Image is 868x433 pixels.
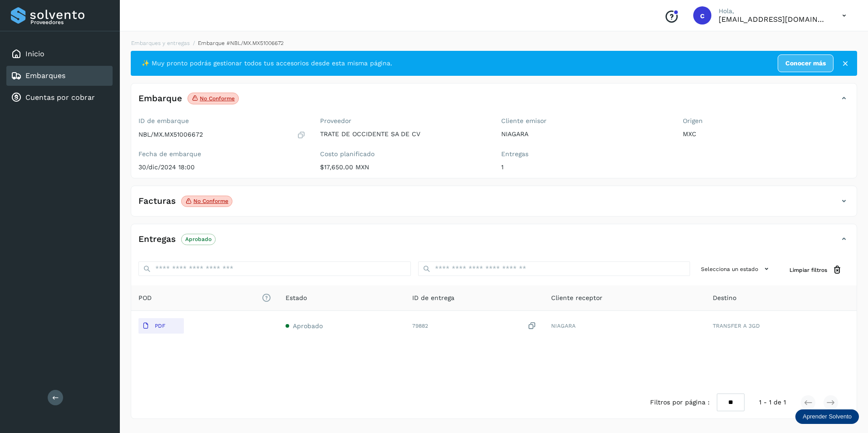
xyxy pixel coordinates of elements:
p: NBL/MX.MX51006672 [138,131,203,138]
p: PDF [155,323,165,329]
label: Cliente emisor [501,117,668,125]
div: EntregasAprobado [131,231,857,254]
label: ID de embarque [138,117,306,125]
label: Proveedor [320,117,487,125]
p: Aprender Solvento [803,413,852,420]
a: Cuentas por cobrar [25,93,95,102]
button: Selecciona un estado [697,261,775,276]
nav: breadcrumb [131,39,857,47]
p: Aprobado [185,236,212,242]
div: EmbarqueNo conforme [131,91,857,113]
p: Hola, [719,7,828,15]
p: Proveedores [30,19,109,25]
span: Limpiar filtros [789,266,827,274]
p: NIAGARA [501,130,668,138]
p: MXC [683,130,850,138]
span: Embarque #NBL/MX.MX51006672 [198,40,284,46]
a: Embarques [25,71,65,80]
div: Aprender Solvento [795,409,859,424]
div: FacturasNo conforme [131,193,857,216]
p: 1 [501,163,668,171]
span: ID de entrega [412,293,454,303]
span: Filtros por página : [650,398,710,407]
label: Costo planificado [320,150,487,158]
td: NIAGARA [544,311,705,341]
p: No conforme [193,198,228,204]
td: TRANSFER A 3GD [705,311,857,341]
button: Limpiar filtros [782,261,849,278]
p: 30/dic/2024 18:00 [138,163,306,171]
h4: Embarque [138,93,182,104]
h4: Facturas [138,196,176,207]
div: Inicio [6,44,113,64]
h4: Entregas [138,234,176,245]
a: Conocer más [778,54,833,72]
div: Cuentas por cobrar [6,88,113,108]
label: Entregas [501,150,668,158]
button: PDF [138,318,184,334]
p: clarisa_flores@fragua.com.mx [719,15,828,24]
p: TRATE DE OCCIDENTE SA DE CV [320,130,487,138]
label: Origen [683,117,850,125]
span: ✨ Muy pronto podrás gestionar todos tus accesorios desde esta misma página. [142,59,392,68]
label: Fecha de embarque [138,150,306,158]
a: Inicio [25,49,44,58]
div: 79882 [412,321,537,331]
a: Embarques y entregas [131,40,190,46]
span: Destino [713,293,736,303]
span: POD [138,293,271,303]
p: No conforme [200,95,235,102]
span: Estado [286,293,307,303]
p: $17,650.00 MXN [320,163,487,171]
span: Aprobado [293,322,323,330]
span: Cliente receptor [551,293,602,303]
div: Embarques [6,66,113,86]
span: 1 - 1 de 1 [759,398,786,407]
